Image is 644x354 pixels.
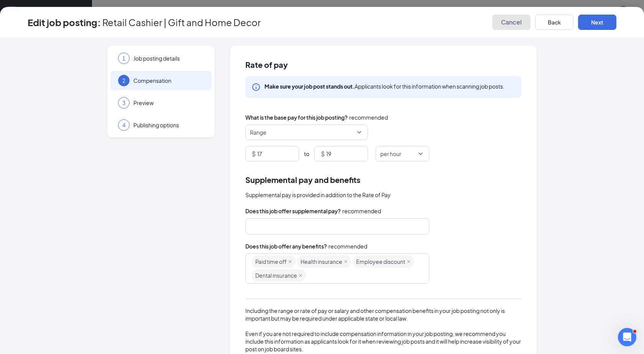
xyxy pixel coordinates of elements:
[301,256,342,267] span: Health insurance
[341,207,381,215] span: · recommended
[133,77,204,84] span: Compensation
[245,191,391,199] span: Supplemental pay is provided in addition to the Rate of Pay
[299,273,302,277] span: close
[618,328,636,346] iframe: Intercom live chat
[28,16,101,29] h3: Edit job posting:
[133,99,204,107] span: Preview
[245,61,521,69] span: Rate of pay
[255,256,287,267] span: Paid time off
[344,260,348,263] span: close
[102,18,261,26] span: Retail Cashier | Gift and Home Decor
[122,54,125,62] span: 1
[264,82,504,90] div: Applicants look for this information when scanning job posts.
[245,207,341,215] span: Does this job offer supplemental pay?
[122,121,125,129] span: 4
[327,242,367,250] span: · recommended
[245,113,348,122] span: What is the base pay for this job posting?
[501,18,522,26] span: Cancel
[245,174,360,186] span: Supplemental pay and benefits
[578,15,616,30] button: Next
[245,242,327,250] span: Does this job offer any benefits?
[264,83,355,90] b: Make sure your job post stands out.
[407,260,411,263] span: close
[255,270,297,281] span: Dental insurance
[380,147,401,161] span: per hour
[288,260,292,263] span: close
[250,125,266,140] span: Range
[122,99,125,107] span: 3
[348,113,388,122] span: · recommended
[304,150,309,158] span: to
[133,54,204,62] span: Job posting details
[356,256,405,267] span: Employee discount
[251,82,261,92] svg: Info
[535,15,573,30] button: Back
[492,15,531,30] button: Cancel
[122,77,125,84] span: 2
[133,121,204,129] span: Publishing options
